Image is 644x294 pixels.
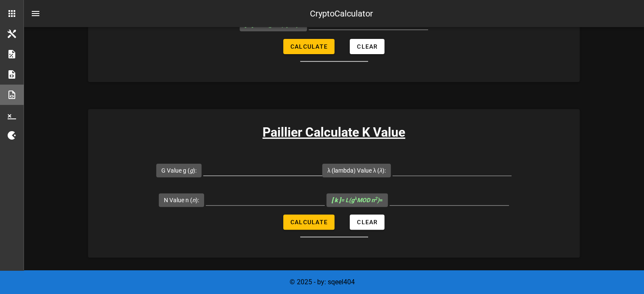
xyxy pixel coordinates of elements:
[88,123,580,142] h3: Paillier Calculate K Value
[332,197,341,203] b: [ k ]
[350,39,384,54] button: Clear
[164,196,199,204] label: N Value n ( ):
[245,21,302,28] span: =
[161,166,196,175] label: G Value g ( ):
[245,21,254,28] b: [ λ ]
[310,7,373,20] div: CryptoCalculator
[375,196,377,201] sup: 2
[25,3,46,24] button: nav-menu-toggle
[357,219,378,225] span: Clear
[192,197,196,203] i: n
[290,278,355,286] span: © 2025 - by: sqeel404
[245,21,299,28] i: = lcm(p - 1, q - 1)
[283,214,334,230] button: Calculate
[350,214,384,230] button: Clear
[332,197,379,203] i: = L(g MOD n )
[357,43,378,50] span: Clear
[190,167,193,174] i: g
[379,167,382,174] i: λ
[283,39,334,54] button: Calculate
[332,197,383,203] span: =
[354,196,357,201] sup: λ
[290,219,328,225] span: Calculate
[290,43,328,50] span: Calculate
[327,166,386,175] label: λ (lambda) Value λ ( ):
